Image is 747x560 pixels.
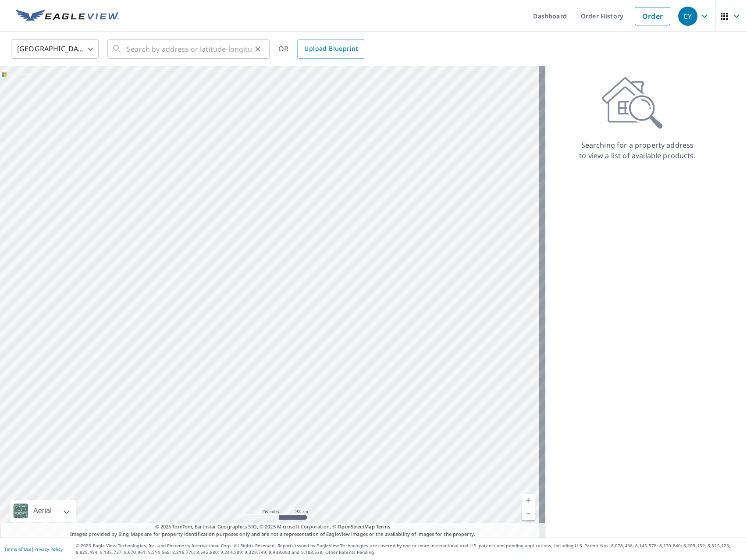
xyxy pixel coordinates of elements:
[304,43,358,54] span: Upload Blueprint
[11,37,99,61] div: [GEOGRAPHIC_DATA]
[579,140,696,161] p: Searching for a property address to view a list of available products.
[155,523,391,531] span: © 2025 TomTom, Earthstar Geographics SIO, © 2025 Microsoft Corporation, ©
[16,10,119,23] img: EV Logo
[522,507,535,520] a: Current Level 5, Zoom Out
[127,37,252,61] input: Search by address or latitude-longitude
[376,523,391,530] a: Terms
[76,542,743,556] p: © 2025 Eagle View Technologies, Inc. and Pictometry International Corp. All Rights Reserved. Repo...
[297,39,365,59] a: Upload Blueprint
[34,546,63,552] a: Privacy Policy
[4,546,32,552] a: Terms of Use
[678,7,697,26] div: CY
[4,546,63,552] p: |
[338,523,374,530] a: OpenStreetMap
[31,500,54,522] div: Aerial
[11,500,76,522] div: Aerial
[252,43,264,55] button: Clear
[522,494,535,507] a: Current Level 5, Zoom In
[635,7,670,25] a: Order
[278,39,365,59] div: OR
